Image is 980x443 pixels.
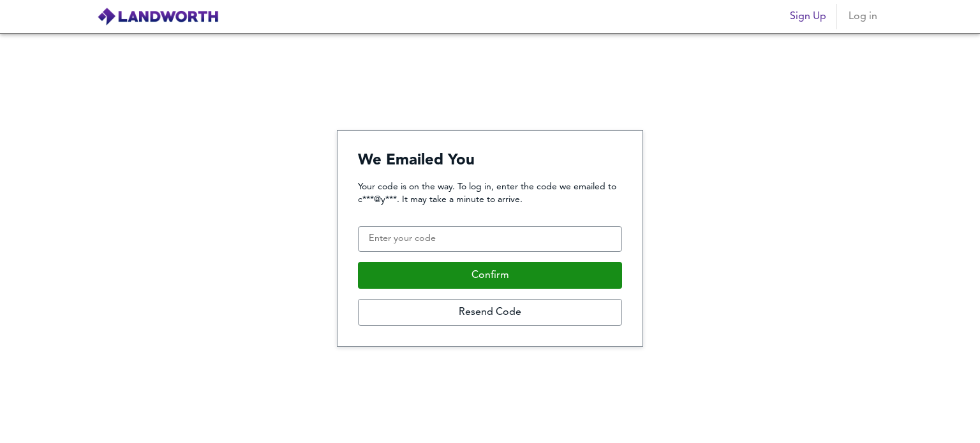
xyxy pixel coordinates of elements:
[358,180,622,206] p: Your code is on the way. To log in, enter the code we emailed to c***@y***. It may take a minute ...
[358,226,622,252] input: Enter your code
[97,7,219,26] img: logo
[842,4,883,29] button: Log in
[790,8,826,25] span: Sign Up
[358,262,622,289] button: Confirm
[847,8,878,25] span: Log in
[358,151,622,170] h4: We Emailed You
[358,299,622,326] button: Resend Code
[785,4,831,29] button: Sign Up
